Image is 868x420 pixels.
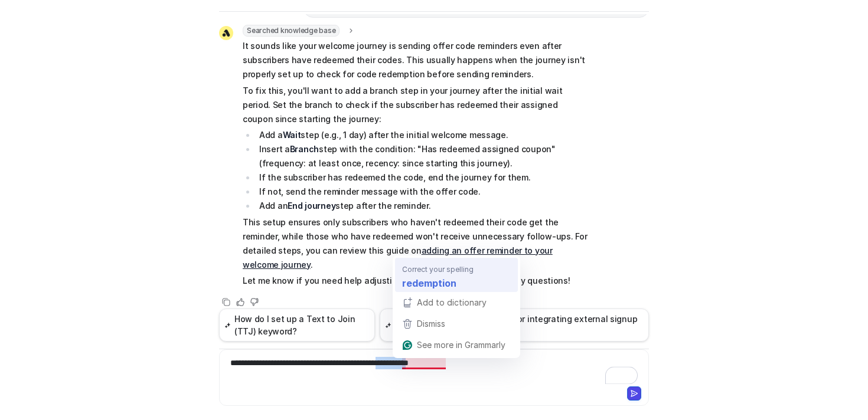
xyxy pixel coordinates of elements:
strong: Wait [283,130,301,140]
span: Searched knowledge base [243,25,340,37]
a: adding an offer reminder to your welcome journey [243,245,553,270]
button: How do I set up a Text to Join (TTJ) keyword? [219,309,375,342]
img: Widget [219,26,233,40]
strong: End journey [288,201,335,211]
strong: Branch [290,144,319,154]
li: If not, send the reminder message with the offer code. [256,185,588,199]
div: To enrich screen reader interactions, please activate Accessibility in Grammarly extension settings [222,357,646,384]
p: To fix this, you'll want to add a branch step in your journey after the initial wait period. Set ... [243,84,588,126]
li: Add a step (e.g., 1 day) after the initial welcome message. [256,128,588,142]
p: Let me know if you need help adjusting your journey logic or have any questions! [243,274,588,288]
li: If the subscriber has redeemed the code, end the journey for them. [256,170,588,185]
li: Insert a step with the condition: "Has redeemed assigned coupon" (frequency: at least once, recen... [256,142,588,170]
button: What information is required for integrating external signup sources with Attentive? [380,309,649,342]
li: Add an step after the reminder. [256,199,588,213]
p: This setup ensures only subscribers who haven't redeemed their code get the reminder, while those... [243,215,588,272]
p: It sounds like your welcome journey is sending offer code reminders even after subscribers have r... [243,39,588,81]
